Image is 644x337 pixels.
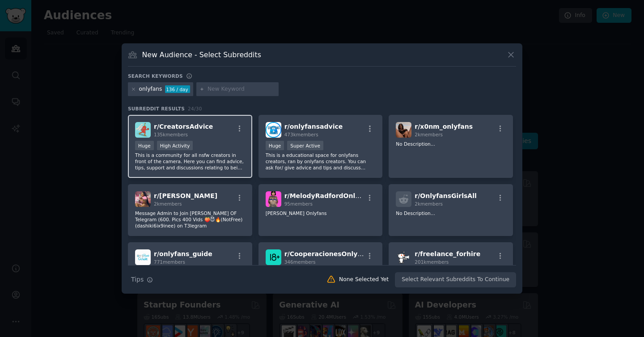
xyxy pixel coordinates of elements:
p: This is a community for all nsfw creators in front of the camera. Here you can find advice, tips,... [135,152,245,171]
span: r/ freelance_forhire [415,250,480,257]
span: 346 members [284,259,316,265]
span: r/ [PERSON_NAME] [154,192,217,199]
img: x0nm_onlyfans [396,122,411,138]
span: r/ MelodyRadfordOnlyfans [284,192,375,199]
img: onlyfans_guide [135,249,151,265]
span: r/ onlyfansadvice [284,123,343,130]
p: No Description... [396,141,506,147]
img: MelodyRadfordOnlyfans [266,191,281,207]
p: [PERSON_NAME] Onlyfans [266,210,376,216]
span: 771 members [154,259,185,265]
span: r/ OnlyfansGirlsAll [415,192,476,199]
span: 2k members [415,201,443,206]
span: 24 / 30 [188,106,202,111]
h3: New Audience - Select Subreddits [142,50,261,59]
div: Huge [266,141,284,150]
div: None Selected Yet [339,276,389,284]
span: Tips [131,275,144,284]
img: onlyfansadvice [266,122,281,138]
img: CreatorsAdvice [135,122,151,138]
div: Super Active [287,141,323,150]
span: 2k members [154,201,182,206]
img: Emily_Ears_Onlyfans [135,191,151,207]
span: r/ CooperacionesOnlyfans [284,250,373,257]
div: High Activity [157,141,193,150]
button: Tips [128,272,156,287]
div: Huge [135,141,154,150]
div: 136 / day [165,85,190,93]
span: 473k members [284,132,318,137]
p: No Description... [396,210,506,216]
div: onlyfans [139,85,162,93]
img: CooperacionesOnlyfans [266,249,281,265]
span: r/ x0nm_onlyfans [415,123,473,130]
h3: Search keywords [128,73,183,79]
span: Subreddit Results [128,105,185,112]
span: 2k members [415,132,443,137]
p: Message Admin to Join [PERSON_NAME] OF Telegram (600. Pics 400 Vids 🍑😈🔥(NotFree) (dashiki6ix9inee... [135,210,245,229]
span: 95 members [284,201,313,206]
span: r/ onlyfans_guide [154,250,212,257]
span: 135k members [154,132,188,137]
span: r/ CreatorsAdvice [154,123,213,130]
img: freelance_forhire [396,249,411,265]
span: 201k members [415,259,449,265]
p: This is a educational space for onlyfans creators, ran by onlyfans creators. You can ask for/ giv... [266,152,376,171]
input: New Keyword [208,85,275,93]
